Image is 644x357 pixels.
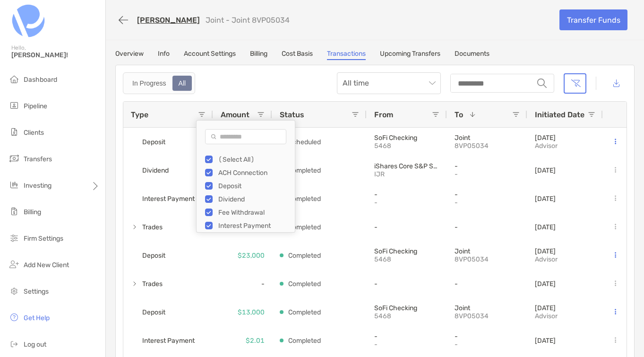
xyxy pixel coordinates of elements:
[374,247,439,255] p: SoFi Checking
[24,102,47,110] span: Pipeline
[24,235,63,243] span: Firm Settings
[374,304,439,312] p: SoFi Checking
[9,73,20,85] img: dashboard icon
[455,191,520,199] p: -
[205,129,286,144] input: Search filter values
[11,51,100,59] span: [PERSON_NAME]!
[218,182,289,190] div: Deposit
[173,77,191,90] div: All
[374,110,393,119] span: From
[455,255,520,263] p: 8VP05034
[288,165,321,176] p: Completed
[288,250,321,261] p: Completed
[142,219,163,235] span: Trades
[24,155,52,163] span: Transfers
[282,50,313,60] a: Cost Basis
[238,250,265,261] p: $23,000
[206,16,290,25] p: Joint - Joint 8VP05034
[455,199,520,207] p: -
[288,136,321,148] p: Scheduled
[24,208,41,216] span: Billing
[535,142,558,150] p: advisor
[535,223,556,231] p: [DATE]
[455,134,520,142] p: Joint
[374,312,439,320] p: 5468
[374,162,439,170] p: iShares Core S&P Small-Cap ETF
[24,76,57,84] span: Dashboard
[246,335,265,347] p: $2.01
[535,255,558,263] p: advisor
[327,50,366,60] a: Transactions
[288,193,321,205] p: Completed
[374,280,439,288] p: -
[374,332,439,340] p: -
[142,163,169,178] span: Dividend
[455,50,489,60] a: Documents
[374,255,439,263] p: 5468
[9,285,20,296] img: settings icon
[9,232,20,244] img: firm-settings icon
[455,110,463,119] span: To
[537,78,547,88] img: input icon
[137,16,200,25] a: [PERSON_NAME]
[9,100,20,111] img: pipeline icon
[142,276,163,292] span: Trades
[455,304,520,312] p: Joint
[184,50,236,60] a: Account Settings
[455,170,520,178] p: -
[455,312,520,320] p: 8VP05034
[158,50,170,60] a: Info
[11,4,45,38] img: Zoe Logo
[142,191,195,207] span: Interest Payment
[374,199,439,207] p: -
[455,280,520,288] p: -
[455,223,520,231] p: -
[9,206,20,217] img: billing icon
[142,134,165,150] span: Deposit
[196,120,295,233] div: Column Filter
[250,50,267,60] a: Billing
[535,247,558,255] p: [DATE]
[221,110,249,119] span: Amount
[9,126,20,138] img: clients icon
[197,153,295,259] div: Filter List
[238,306,265,318] p: $13,000
[343,73,435,94] span: All time
[288,306,321,318] p: Completed
[24,340,46,348] span: Log out
[374,142,439,150] p: 5468
[218,156,289,164] div: (Select All)
[218,195,289,203] div: Dividend
[455,142,520,150] p: 8VP05034
[535,312,558,320] p: advisor
[288,335,321,347] p: Completed
[131,110,148,119] span: Type
[535,280,556,288] p: [DATE]
[24,129,44,137] span: Clients
[288,221,321,233] p: Completed
[9,259,20,270] img: add_new_client icon
[559,9,627,30] a: Transfer Funds
[455,340,520,348] p: -
[115,50,144,60] a: Overview
[9,338,20,349] img: logout icon
[280,110,304,119] span: Status
[288,278,321,290] p: Completed
[374,134,439,142] p: SoFi Checking
[24,287,49,296] span: Settings
[374,340,439,348] p: -
[9,312,20,323] img: get-help icon
[374,223,439,231] p: -
[24,314,50,322] span: Get Help
[380,50,440,60] a: Upcoming Transfers
[24,182,52,190] span: Investing
[535,195,556,203] p: [DATE]
[455,247,520,255] p: Joint
[9,179,20,191] img: investing icon
[535,337,556,345] p: [DATE]
[374,191,439,199] p: -
[535,134,558,142] p: [DATE]
[24,261,69,269] span: Add New Client
[9,153,20,164] img: transfers icon
[218,209,289,217] div: Fee Withdrawal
